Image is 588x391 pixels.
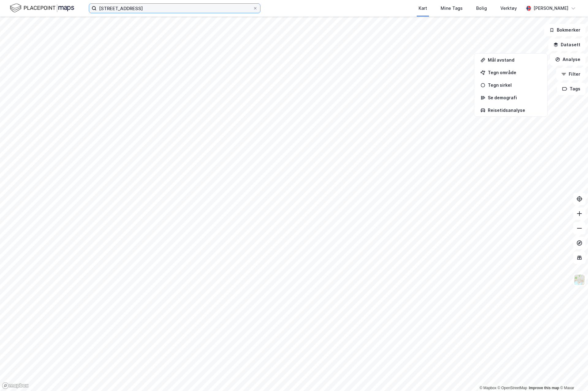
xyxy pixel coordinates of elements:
[557,362,588,391] iframe: Chat Widget
[97,4,253,13] input: Søk på adresse, matrikkel, gårdeiere, leietakere eller personer
[419,5,427,12] div: Kart
[498,386,527,390] a: OpenStreetMap
[548,39,586,51] button: Datasett
[441,5,463,12] div: Mine Tags
[556,68,586,80] button: Filter
[480,386,496,390] a: Mapbox
[476,5,487,12] div: Bolig
[488,57,541,63] div: Mål avstand
[488,108,541,113] div: Reisetidsanalyse
[10,3,74,13] img: logo.f888ab2527a4732fd821a326f86c7f29.svg
[574,274,585,286] img: Z
[488,70,541,75] div: Tegn område
[2,382,29,389] a: Mapbox homepage
[557,83,586,95] button: Tags
[488,95,541,100] div: Se demografi
[488,82,541,88] div: Tegn sirkel
[533,5,568,12] div: [PERSON_NAME]
[529,386,559,390] a: Improve this map
[500,5,517,12] div: Verktøy
[544,24,586,36] button: Bokmerker
[550,53,586,66] button: Analyse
